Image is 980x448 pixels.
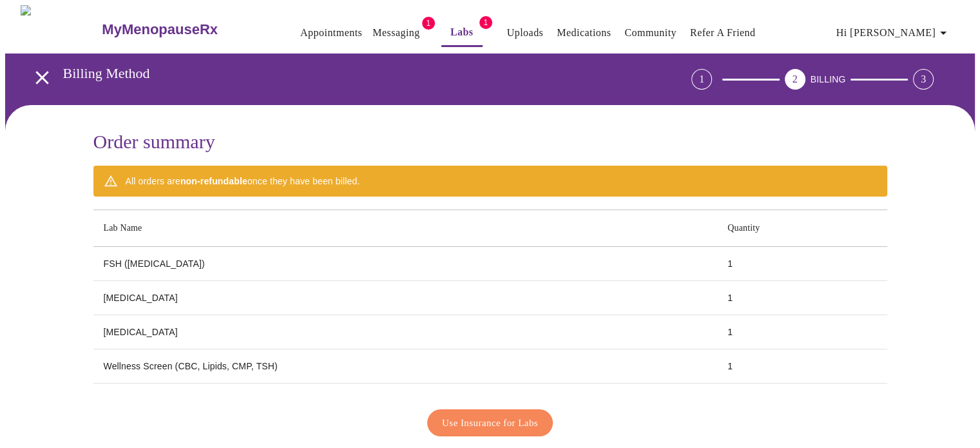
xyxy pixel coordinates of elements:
[442,414,538,431] span: Use Insurance for Labs
[691,69,712,90] div: 1
[367,20,425,46] button: Messaging
[295,20,367,46] button: Appointments
[685,20,761,46] button: Refer a Friend
[690,24,756,42] a: Refer a Friend
[93,131,887,153] h3: Order summary
[811,74,846,84] span: BILLING
[63,65,620,82] h3: Billing Method
[502,20,549,46] button: Uploads
[23,59,61,97] button: open drawer
[785,69,805,90] div: 2
[831,20,956,46] button: Hi [PERSON_NAME]
[717,210,887,247] th: Quantity
[93,315,718,349] td: [MEDICAL_DATA]
[101,7,269,52] a: MyMenopauseRx
[450,23,474,41] a: Labs
[427,409,553,436] button: Use Insurance for Labs
[300,24,362,42] a: Appointments
[717,247,887,281] td: 1
[624,24,677,42] a: Community
[93,281,718,315] td: [MEDICAL_DATA]
[21,5,101,54] img: MyMenopauseRx Logo
[180,176,247,186] strong: non-refundable
[836,24,951,42] span: Hi [PERSON_NAME]
[557,24,611,42] a: Medications
[93,349,718,384] td: Wellness Screen (CBC, Lipids, CMP, TSH)
[619,20,682,46] button: Community
[441,19,483,47] button: Labs
[102,21,218,38] h3: MyMenopauseRx
[479,16,492,29] span: 1
[552,20,616,46] button: Medications
[372,24,419,42] a: Messaging
[93,247,718,281] td: FSH ([MEDICAL_DATA])
[913,69,934,90] div: 3
[126,170,360,193] div: All orders are once they have been billed.
[717,315,887,349] td: 1
[507,24,544,42] a: Uploads
[422,17,435,30] span: 1
[717,349,887,384] td: 1
[717,281,887,315] td: 1
[93,210,718,247] th: Lab Name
